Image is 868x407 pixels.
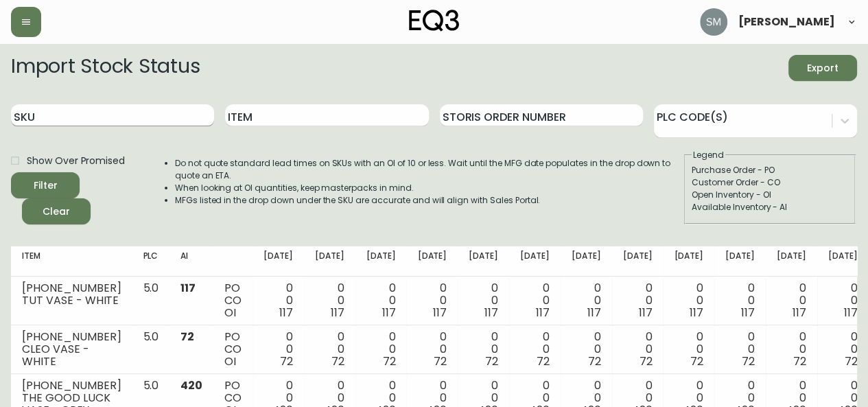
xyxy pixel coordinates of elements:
th: [DATE] [766,246,817,277]
span: 117 [741,305,755,321]
span: 117 [484,305,498,321]
td: 5.0 [132,277,169,325]
div: 0 0 [469,331,498,368]
span: Clear [33,203,80,220]
div: 0 0 [315,282,344,319]
div: 0 0 [366,282,396,319]
span: 72 [434,353,447,369]
div: 0 0 [417,331,447,368]
button: Clear [22,198,91,224]
span: OI [224,353,236,369]
td: 5.0 [132,325,169,374]
span: 117 [180,280,196,296]
span: 117 [843,305,857,321]
li: When looking at OI quantities, keep masterpacks in mind. [175,182,683,194]
span: 72 [180,329,194,345]
span: 117 [690,305,703,321]
div: 0 0 [725,282,755,319]
th: Item [11,246,132,277]
span: 72 [485,353,498,369]
div: 0 0 [417,282,447,319]
div: 0 0 [623,282,653,319]
div: 0 0 [725,331,755,368]
div: [PHONE_NUMBER] [22,282,121,294]
span: 72 [537,353,550,369]
span: 117 [587,305,601,321]
th: [DATE] [663,246,714,277]
span: Export [799,60,846,77]
div: 0 0 [572,331,601,368]
div: Open Inventory - OI [692,189,848,201]
div: Customer Order - CO [692,176,848,189]
div: Available Inventory - AI [692,201,848,213]
button: Export [788,55,857,81]
th: PLC [132,246,169,277]
h2: Import Stock Status [11,55,200,81]
th: [DATE] [561,246,612,277]
span: 117 [279,305,293,321]
div: 0 0 [366,331,396,368]
span: 72 [690,353,703,369]
div: 0 0 [572,282,601,319]
div: [PHONE_NUMBER] [22,380,121,392]
span: 72 [844,353,857,369]
div: Purchase Order - PO [692,164,848,176]
span: OI [224,305,236,321]
li: MFGs listed in the drop down under the SKU are accurate and will align with Sales Portal. [175,194,683,207]
span: 117 [433,305,447,321]
div: 0 0 [520,282,550,319]
span: 117 [638,305,652,321]
span: 72 [639,353,652,369]
th: [DATE] [458,246,509,277]
div: 0 0 [263,282,293,319]
div: 0 0 [777,282,806,319]
th: [DATE] [509,246,561,277]
div: 0 0 [674,331,703,368]
div: 0 0 [469,282,498,319]
span: 72 [280,353,293,369]
span: [PERSON_NAME] [738,16,835,27]
span: 117 [793,305,806,321]
div: [PHONE_NUMBER] [22,331,121,343]
span: 420 [180,377,202,393]
div: 0 0 [674,282,703,319]
div: PO CO [224,282,242,319]
span: 117 [331,305,344,321]
span: 72 [331,353,344,369]
li: Do not quote standard lead times on SKUs with an OI of 10 or less. Wait until the MFG date popula... [175,157,683,182]
legend: Legend [692,149,725,161]
span: Show Over Promised [27,154,125,168]
th: [DATE] [304,246,355,277]
div: TUT VASE - WHITE [22,294,121,307]
span: 117 [536,305,550,321]
div: 0 0 [520,331,550,368]
img: logo [409,10,460,32]
th: [DATE] [253,246,304,277]
span: 72 [742,353,755,369]
button: Filter [11,172,80,198]
th: AI [169,246,213,277]
div: CLEO VASE - WHITE [22,343,121,368]
th: [DATE] [406,246,458,277]
span: 72 [588,353,601,369]
div: 0 0 [777,331,806,368]
th: [DATE] [355,246,407,277]
div: 0 0 [315,331,344,368]
span: 72 [383,353,396,369]
div: 0 0 [828,331,858,368]
span: 117 [382,305,396,321]
th: [DATE] [612,246,664,277]
div: 0 0 [828,282,858,319]
span: 72 [793,353,806,369]
img: 5baa0ca04850d275da408b8f6b98bad5 [700,8,727,36]
div: PO CO [224,331,242,368]
div: 0 0 [623,331,653,368]
div: 0 0 [263,331,293,368]
th: [DATE] [714,246,766,277]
